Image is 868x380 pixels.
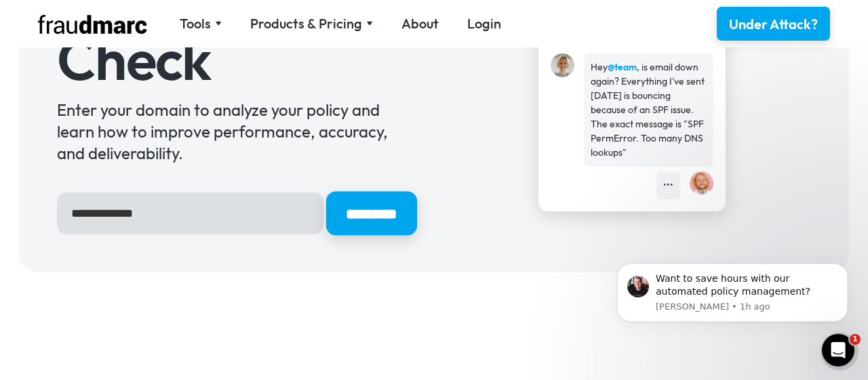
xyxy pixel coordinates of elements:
[180,14,222,33] div: Tools
[180,14,211,33] div: Tools
[467,14,501,33] a: Login
[663,178,673,192] div: •••
[729,15,818,34] div: Under Attack?
[57,192,415,234] form: Hero Sign Up Form
[597,243,868,343] iframe: Intercom notifications message
[608,61,637,73] strong: @team
[717,7,830,41] a: Under Attack?
[57,99,415,164] div: Enter your domain to analyze your policy and learn how to improve performance, accuracy, and deli...
[250,14,373,33] div: Products & Pricing
[850,334,861,345] span: 1
[591,60,707,160] div: Hey , is email down again? Everything I've sent [DATE] is bouncing because of an SPF issue. The e...
[822,334,854,366] iframe: Intercom live chat
[401,14,439,33] a: About
[250,14,362,33] div: Products & Pricing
